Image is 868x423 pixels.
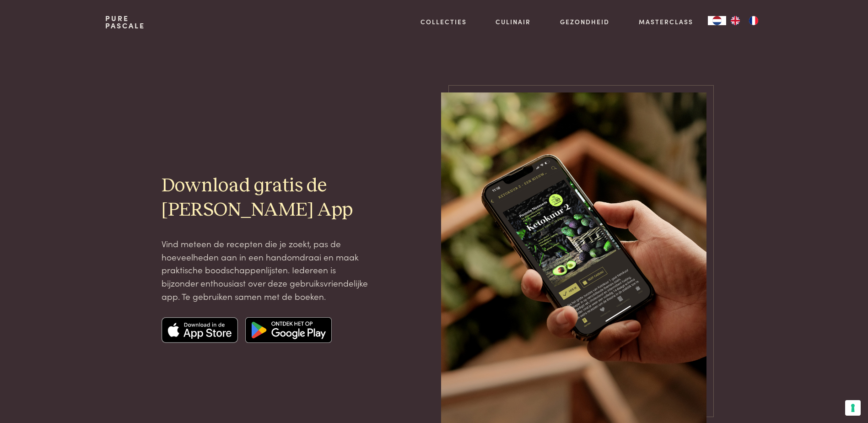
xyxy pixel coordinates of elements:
[708,16,726,25] div: Language
[162,317,238,343] img: Apple app store
[105,15,145,29] a: PurePascale
[726,16,763,25] ul: Language list
[162,237,371,303] p: Vind meteen de recepten die je zoekt, pas de hoeveelheden aan in een handomdraai en maak praktisc...
[708,16,763,25] aside: Language selected: Nederlands
[245,317,332,343] img: Google app store
[726,16,744,25] a: EN
[845,400,861,416] button: Uw voorkeuren voor toestemming voor trackingtechnologieën
[162,174,371,222] h2: Download gratis de [PERSON_NAME] App
[744,16,763,25] a: FR
[560,17,609,27] a: Gezondheid
[421,17,467,27] a: Collecties
[708,16,726,25] a: NL
[496,17,531,27] a: Culinair
[639,17,693,27] a: Masterclass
